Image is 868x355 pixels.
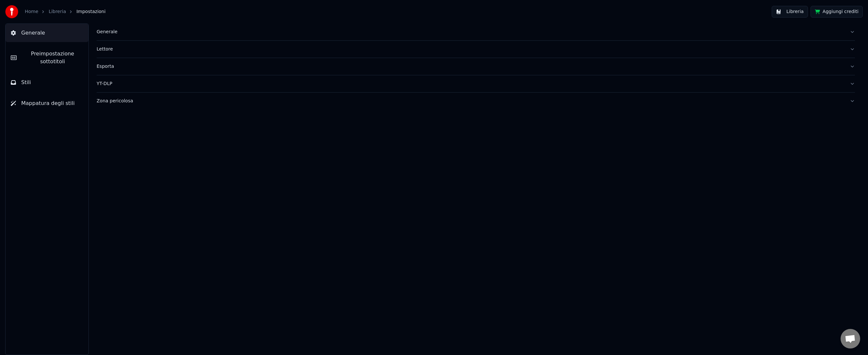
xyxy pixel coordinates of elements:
nav: breadcrumb [25,8,105,15]
button: Generale [97,23,855,40]
span: Mappatura degli stili [21,99,75,107]
span: Stili [21,79,31,86]
button: Esporta [97,58,855,75]
button: YT-DLP [97,75,855,92]
span: Preimpostazione sottotitoli [22,50,83,66]
button: Generale [6,24,88,42]
div: Lettore [97,46,844,52]
div: Esporta [97,63,844,70]
button: Lettore [97,41,855,58]
span: Generale [21,29,45,37]
button: Zona pericolosa [97,93,855,110]
button: Aggiungi crediti [811,6,863,18]
button: Mappatura degli stili [6,94,88,112]
button: Stili [6,73,88,92]
button: Libreria [772,6,808,18]
div: Zona pericolosa [97,98,844,104]
span: Impostazioni [76,8,105,15]
div: Generale [97,29,844,35]
button: Preimpostazione sottotitoli [6,45,88,71]
img: youka [5,5,18,18]
div: Aprire la chat [841,329,860,348]
div: YT-DLP [97,81,844,87]
a: Libreria [49,8,66,15]
a: Home [25,8,38,15]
